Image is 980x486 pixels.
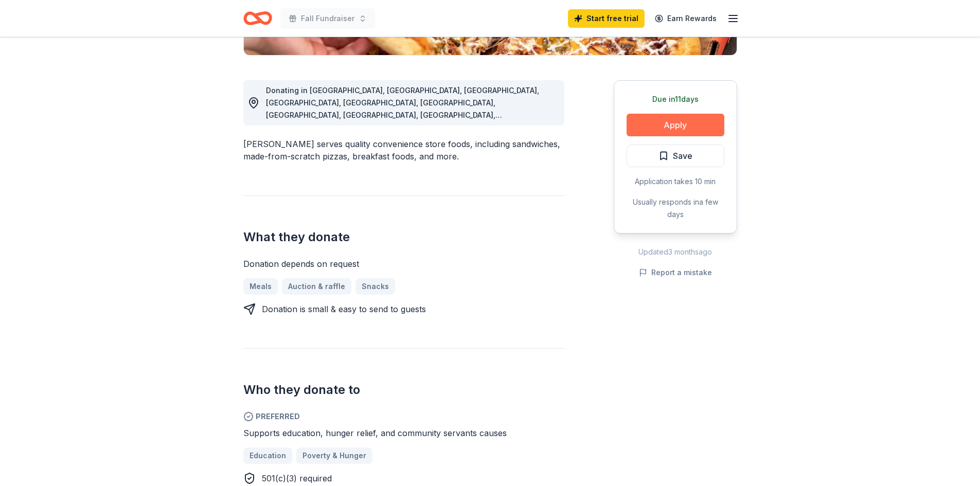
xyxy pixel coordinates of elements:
span: Donating in [GEOGRAPHIC_DATA], [GEOGRAPHIC_DATA], [GEOGRAPHIC_DATA], [GEOGRAPHIC_DATA], [GEOGRAPH... [266,86,539,156]
a: Education [243,447,292,464]
h2: What they donate [243,229,564,245]
a: Start free trial [568,9,645,28]
div: Usually responds in a few days [627,196,724,221]
div: Application takes 10 min [627,175,724,188]
div: Updated 3 months ago [614,246,737,258]
span: 501(c)(3) required [262,473,332,483]
a: Snacks [355,278,395,295]
div: Donation is small & easy to send to guests [262,303,426,315]
div: [PERSON_NAME] serves quality convenience store foods, including sandwiches, made-from-scratch piz... [243,138,564,163]
a: Meals [243,278,278,295]
button: Report a mistake [639,266,712,279]
h2: Who they donate to [243,382,564,398]
a: Poverty & Hunger [296,447,372,464]
a: Earn Rewards [649,9,723,28]
span: Fall Fundraiser [301,12,354,25]
span: Education [250,449,286,462]
span: Preferred [243,410,564,423]
span: Poverty & Hunger [302,449,366,462]
a: Auction & raffle [282,278,351,295]
button: Fall Fundraiser [280,8,375,29]
span: Supports education, hunger relief, and community servants causes [243,428,507,438]
div: Due in 11 days [627,93,724,105]
button: Save [627,145,724,167]
a: Home [243,6,272,30]
span: Save [673,149,692,163]
button: Apply [627,114,724,136]
div: Donation depends on request [243,258,564,270]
